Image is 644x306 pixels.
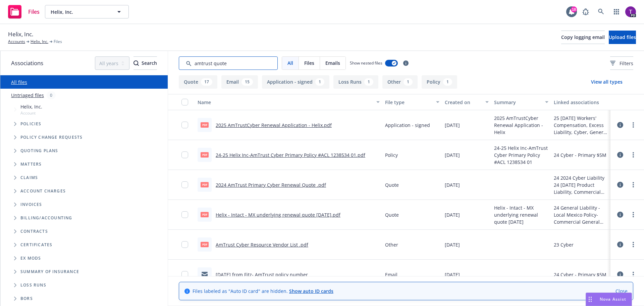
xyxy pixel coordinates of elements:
[216,122,332,128] a: 2025 AmTrustCyber Renewal Application - Helix.pdf
[216,212,340,218] a: Helix - Intact - MX underlying renewal quote [DATE].pdf
[494,115,548,136] span: 2025 AmTrustCyber Renewal Application - Helix
[571,6,577,12] div: 18
[594,5,608,18] a: Search
[561,34,605,40] span: Copy logging email
[54,39,62,45] span: Files
[554,174,608,181] div: 24 2024 Cyber Liability
[201,212,209,217] span: pdf
[494,144,548,166] span: 24-25 Helix Inc-AmTrust Cyber Primary Policy #ACL 1238534 01
[629,241,637,249] a: more
[216,152,365,158] a: 24-25 Helix Inc-AmTrust Cyber Primary Policy #ACL 1238534 01.pdf
[193,288,333,295] span: Files labeled as "Auto ID card" are hidden.
[20,203,42,207] span: Invoices
[554,204,608,225] div: 24 General Liability - Local Mexico Policy-Commercial General liability
[629,121,637,129] a: more
[20,243,52,247] span: Certificates
[51,8,109,15] span: Helix, Inc.
[221,75,258,89] button: Email
[20,229,48,233] span: Contracts
[554,241,574,248] div: 23 Cyber
[385,122,430,129] span: Application - signed
[201,182,209,187] span: pdf
[201,122,209,127] span: pdf
[491,94,551,110] button: Summary
[201,242,209,247] span: pdf
[8,30,33,39] span: Helix, Inc.
[350,60,382,66] span: Show nested files
[580,75,633,89] button: View all types
[20,110,42,116] span: Account
[385,181,399,188] span: Quote
[586,293,632,306] button: Nova Assist
[287,59,293,67] span: All
[315,78,324,86] div: 1
[20,162,42,166] span: Matters
[364,78,373,86] div: 1
[443,78,452,86] div: 1
[0,102,168,211] div: Tree Example
[20,122,42,126] span: Policies
[385,241,398,248] span: Other
[241,78,253,86] div: 15
[181,151,188,158] input: Toggle Row Selected
[609,31,636,44] button: Upload files
[20,189,66,193] span: Account charges
[216,271,308,278] a: [DATE] from Fitz- AmTrust policy number
[494,99,541,106] div: Summary
[610,56,633,70] button: Filters
[333,75,378,89] button: Loss Runs
[609,34,636,40] span: Upload files
[600,296,626,302] span: Nova Assist
[262,75,329,89] button: Application - signed
[133,57,157,70] div: Search
[554,99,608,106] div: Linked associations
[20,297,33,301] span: BORs
[610,5,623,18] a: Switch app
[610,60,633,67] span: Filters
[289,288,333,294] a: Show auto ID cards
[579,5,592,18] a: Report a Bug
[181,181,188,188] input: Toggle Row Selected
[181,211,188,218] input: Toggle Row Selected
[442,94,492,110] button: Created on
[620,60,633,67] span: Filters
[629,181,637,189] a: more
[216,242,308,248] a: AmTrust Cyber Resource Vendor List .pdf
[445,241,460,248] span: [DATE]
[133,60,139,66] svg: Search
[179,56,278,70] input: Search by keyword...
[385,271,397,278] span: Email
[551,94,610,110] button: Linked associations
[445,271,460,278] span: [DATE]
[445,181,460,188] span: [DATE]
[304,59,314,67] span: Files
[20,149,58,153] span: Quoting plans
[629,151,637,159] a: more
[554,181,608,195] div: 24 [DATE] Product Liability, Commercial Package, Cyber, Workers' Compensation, Professional Liabi...
[195,94,382,110] button: Name
[181,241,188,248] input: Toggle Row Selected
[445,211,460,218] span: [DATE]
[45,5,129,18] button: Helix, Inc.
[20,283,46,287] span: Loss Runs
[216,182,326,188] a: 2024 AmTrust Primary Cyber Renewal Quote .pdf
[11,92,44,99] a: Untriaged files
[385,99,432,106] div: File type
[198,99,372,106] div: Name
[629,211,637,219] a: more
[179,75,217,89] button: Quote
[554,151,606,159] div: 24 Cyber - Primary $5M
[445,151,460,159] span: [DATE]
[8,39,25,45] a: Accounts
[31,39,48,45] a: Helix, Inc.
[20,103,42,110] span: Helix, Inc.
[20,135,83,139] span: Policy change requests
[625,6,636,17] img: photo
[11,59,43,68] span: Associations
[20,270,79,274] span: Summary of insurance
[5,2,42,21] a: Files
[201,78,212,86] div: 17
[133,56,157,70] button: SearchSearch
[11,79,27,85] a: All files
[20,176,38,180] span: Claims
